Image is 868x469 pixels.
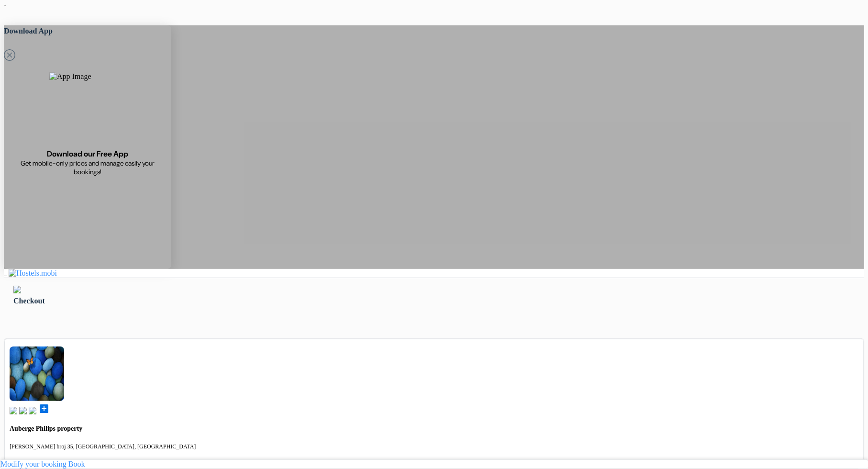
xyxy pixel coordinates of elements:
svg: Close [4,49,15,61]
img: left_arrow.svg [13,286,21,293]
h5: Download App [4,25,171,37]
a: Book [68,460,85,468]
img: book.svg [10,407,17,414]
a: Modify your booking [0,460,67,468]
span: Get mobile-only prices and manage easily your bookings! [15,159,160,176]
img: App Image [49,72,126,149]
h4: Auberge Philips property [10,425,858,433]
img: truck.svg [29,407,36,414]
span: Download our Free App [47,149,128,159]
img: music.svg [19,407,27,414]
img: Hostels.mobi [9,269,57,278]
a: add_box [38,408,50,416]
span: add_box [38,403,50,414]
small: [PERSON_NAME] broj 35, [GEOGRAPHIC_DATA], [GEOGRAPHIC_DATA] [10,443,196,450]
span: Checkout [13,297,45,305]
